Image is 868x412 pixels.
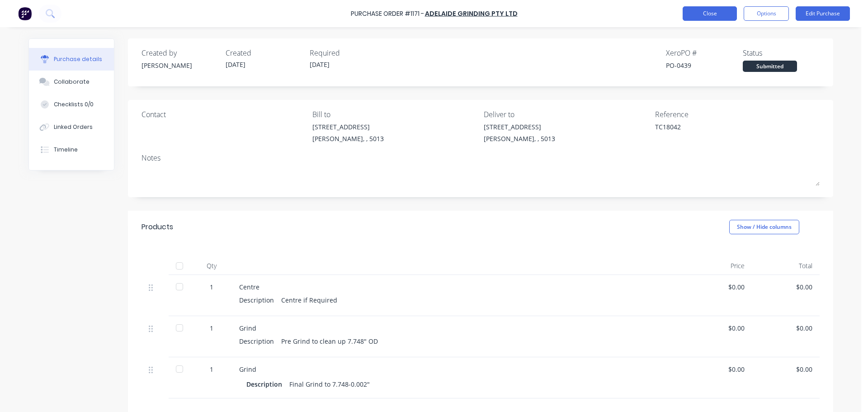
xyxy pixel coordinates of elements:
[666,61,743,70] div: PO-0439
[729,220,799,234] button: Show / Hide columns
[54,123,93,131] div: Linked Orders
[312,122,384,132] div: [STREET_ADDRESS]
[54,55,102,63] div: Purchase details
[655,122,768,142] textarea: TC18042
[691,282,745,292] div: $0.00
[239,336,677,346] div: Description Pre Grind to clean up 7.748" OD
[239,365,677,374] div: Grind
[691,365,745,374] div: $0.00
[683,6,737,21] button: Close
[239,323,677,333] div: Grind
[142,152,820,163] div: Notes
[239,282,677,292] div: Centre
[29,71,114,93] button: Collaborate
[198,365,225,374] div: 1
[684,257,752,275] div: Price
[246,378,289,391] div: Description
[29,93,114,116] button: Checklists 0/0
[796,6,850,21] button: Edit Purchase
[54,78,90,86] div: Collaborate
[54,146,78,154] div: Timeline
[142,47,218,58] div: Created by
[312,109,477,120] div: Bill to
[289,378,370,391] div: Final Grind to 7.748-0.002"
[310,47,387,58] div: Required
[759,282,812,292] div: $0.00
[691,323,745,333] div: $0.00
[752,257,820,275] div: Total
[29,48,114,71] button: Purchase details
[759,365,812,374] div: $0.00
[29,138,114,161] button: Timeline
[759,323,812,333] div: $0.00
[312,134,384,143] div: [PERSON_NAME], , 5013
[198,323,225,333] div: 1
[54,100,94,109] div: Checklists 0/0
[191,257,232,275] div: Qty
[18,7,32,20] img: Factory
[484,134,555,143] div: [PERSON_NAME], , 5013
[142,61,218,70] div: [PERSON_NAME]
[142,109,306,120] div: Contact
[655,109,820,120] div: Reference
[142,222,173,232] div: Products
[351,9,424,19] div: Purchase Order #1171 -
[239,295,677,305] div: Description Centre if Required
[744,6,789,21] button: Options
[743,61,797,72] div: Submitted
[198,282,225,292] div: 1
[226,47,302,58] div: Created
[425,9,518,18] a: Adelaide Grinding Pty Ltd
[743,47,820,58] div: Status
[484,109,648,120] div: Deliver to
[29,116,114,138] button: Linked Orders
[484,122,555,132] div: [STREET_ADDRESS]
[666,47,743,58] div: Xero PO #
